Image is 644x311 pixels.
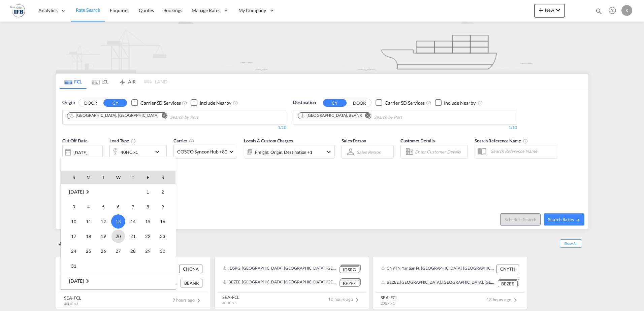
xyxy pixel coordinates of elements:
td: Friday August 15 2025 [140,214,155,229]
span: 2 [156,185,169,199]
span: 27 [111,244,125,258]
th: S [155,171,175,184]
span: 15 [141,215,155,228]
span: [DATE] [69,189,84,195]
span: 17 [67,230,80,243]
span: 5 [97,200,110,213]
span: 25 [82,244,95,258]
tr: Week 5 [61,244,175,258]
span: 10 [67,215,80,228]
span: 24 [67,244,80,258]
td: Sunday August 31 2025 [61,258,81,274]
th: S [61,171,81,184]
span: 8 [141,200,155,213]
td: Saturday August 9 2025 [155,199,175,214]
td: Wednesday August 20 2025 [111,229,126,244]
span: 12 [97,215,110,228]
td: Saturday August 16 2025 [155,214,175,229]
span: 21 [126,230,140,243]
td: Wednesday August 6 2025 [111,199,126,214]
tr: Week 4 [61,229,175,244]
td: Monday August 25 2025 [81,244,96,258]
span: 18 [82,230,95,243]
td: Monday August 11 2025 [81,214,96,229]
td: Sunday August 24 2025 [61,244,81,258]
td: Thursday August 14 2025 [126,214,140,229]
span: 4 [82,200,95,213]
td: Thursday August 7 2025 [126,199,140,214]
span: 6 [111,200,125,213]
th: M [81,171,96,184]
td: Tuesday August 12 2025 [96,214,111,229]
span: 26 [97,244,110,258]
span: 14 [126,215,140,228]
th: T [126,171,140,184]
tr: Week 2 [61,199,175,214]
tr: Week 3 [61,214,175,229]
tr: Week 6 [61,258,175,274]
span: 29 [141,244,155,258]
td: Friday August 29 2025 [140,244,155,258]
td: Sunday August 3 2025 [61,199,81,214]
span: 3 [67,200,80,213]
td: September 2025 [61,273,175,288]
td: Wednesday August 13 2025 [111,214,126,229]
span: 28 [126,244,140,258]
td: August 2025 [61,184,111,199]
th: F [140,171,155,184]
span: 20 [111,230,125,243]
td: Saturday August 30 2025 [155,244,175,258]
td: Monday August 18 2025 [81,229,96,244]
span: 1 [141,185,155,199]
td: Saturday August 23 2025 [155,229,175,244]
td: Thursday August 21 2025 [126,229,140,244]
span: 19 [97,230,110,243]
span: 23 [156,230,169,243]
span: 7 [126,200,140,213]
th: W [111,171,126,184]
td: Sunday August 17 2025 [61,229,81,244]
td: Tuesday August 26 2025 [96,244,111,258]
md-calendar: Calendar [61,171,175,289]
span: 9 [156,200,169,213]
span: 11 [82,215,95,228]
th: T [96,171,111,184]
td: Friday August 1 2025 [140,184,155,199]
td: Saturday August 2 2025 [155,184,175,199]
tr: Week undefined [61,273,175,288]
td: Friday August 22 2025 [140,229,155,244]
td: Thursday August 28 2025 [126,244,140,258]
span: 31 [67,259,80,273]
tr: Week 1 [61,184,175,199]
span: 16 [156,215,169,228]
span: 13 [111,214,125,229]
td: Monday August 4 2025 [81,199,96,214]
td: Friday August 8 2025 [140,199,155,214]
td: Tuesday August 5 2025 [96,199,111,214]
td: Sunday August 10 2025 [61,214,81,229]
span: 30 [156,244,169,258]
span: [DATE] [69,278,84,284]
td: Tuesday August 19 2025 [96,229,111,244]
span: 22 [141,230,155,243]
td: Wednesday August 27 2025 [111,244,126,258]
